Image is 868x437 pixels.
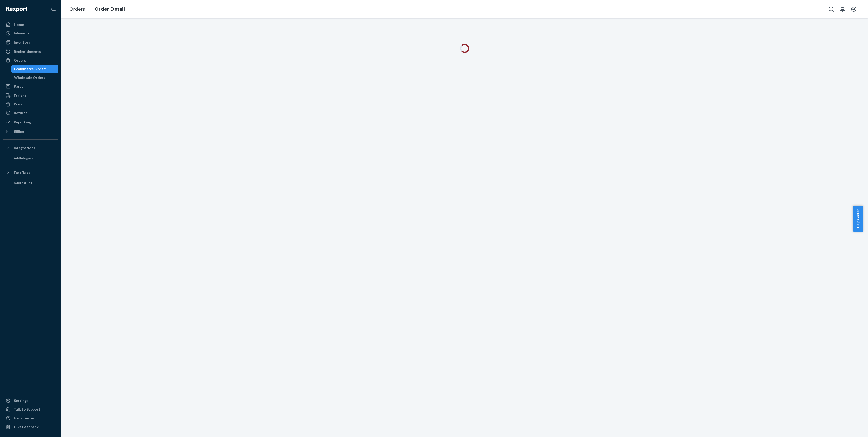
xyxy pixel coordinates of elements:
button: Open notifications [837,4,848,14]
a: Inbounds [3,29,58,37]
a: Talk to Support [3,405,58,414]
div: Settings [14,398,28,403]
a: Reporting [3,118,58,126]
div: Help Center [14,416,34,421]
button: Open Search Box [826,4,836,14]
div: Fast Tags [14,170,30,175]
a: Wholesale Orders [11,74,58,82]
div: Orders [14,58,26,63]
div: Inventory [14,40,30,45]
button: Integrations [3,144,58,152]
div: Wholesale Orders [14,75,45,80]
button: Fast Tags [3,169,58,177]
div: Add Fast Tag [14,181,32,185]
a: Parcel [3,82,58,90]
div: Freight [14,93,26,98]
a: Ecommerce Orders [11,65,58,73]
div: Give Feedback [14,424,39,429]
button: Close Navigation [48,4,58,14]
div: Integrations [14,145,35,150]
div: Talk to Support [14,407,40,412]
a: Settings [3,397,58,405]
div: Add Integration [14,156,36,160]
a: Home [3,20,58,29]
a: Returns [3,109,58,117]
a: Billing [3,127,58,135]
a: Add Integration [3,154,58,162]
a: Inventory [3,38,58,46]
div: Returns [14,110,27,115]
div: Home [14,22,24,27]
a: Orders [3,56,58,64]
a: Replenishments [3,48,58,56]
img: Flexport logo [6,7,27,12]
div: Parcel [14,84,24,89]
a: Help Center [3,414,58,422]
div: Inbounds [14,31,29,36]
div: Replenishments [14,49,41,54]
button: Help Center [853,206,863,232]
ol: breadcrumbs [65,2,129,17]
a: Order Detail [95,6,125,12]
a: Freight [3,91,58,100]
div: Ecommerce Orders [14,66,47,72]
a: Orders [69,6,85,12]
div: Reporting [14,120,31,125]
div: Billing [14,129,24,134]
a: Prep [3,100,58,108]
a: Add Fast Tag [3,179,58,187]
div: Prep [14,102,22,107]
button: Give Feedback [3,423,58,431]
button: Open account menu [849,4,859,14]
